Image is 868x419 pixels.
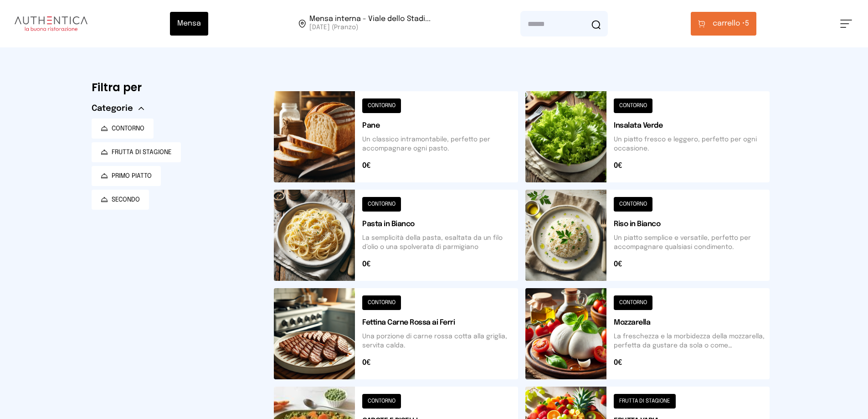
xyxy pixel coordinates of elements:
span: [DATE] (Pranzo) [309,23,431,32]
span: carrello • [713,18,745,29]
span: SECONDO [112,195,140,204]
button: Categorie [92,102,144,115]
span: FRUTTA DI STAGIONE [112,148,172,157]
button: Mensa [170,12,208,36]
span: Viale dello Stadio, 77, 05100 Terni TR, Italia [309,16,431,32]
button: CONTORNO [92,119,154,139]
span: 5 [713,18,749,29]
span: Categorie [92,102,133,115]
button: carrello •5 [691,12,756,36]
img: logo.8f33a47.png [15,16,87,31]
button: FRUTTA DI STAGIONE [92,142,181,162]
span: CONTORNO [112,124,144,133]
span: PRIMO PIATTO [112,171,152,181]
button: PRIMO PIATTO [92,166,161,186]
h6: Filtra per [92,80,259,95]
button: SECONDO [92,190,149,210]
